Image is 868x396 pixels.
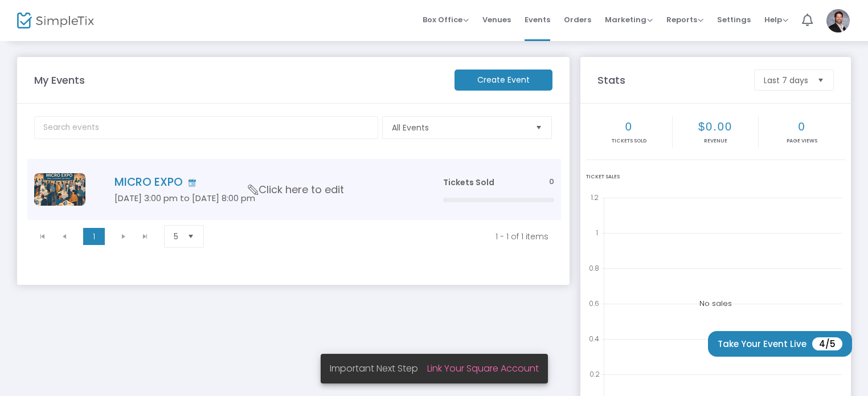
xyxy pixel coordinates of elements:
[83,228,105,245] span: Page 1
[717,5,751,34] span: Settings
[764,75,808,86] span: Last 7 days
[813,70,829,90] button: Select
[760,120,844,133] h2: 0
[330,362,427,375] span: Important Next Step
[549,177,554,187] span: 0
[564,5,591,34] span: Orders
[586,173,845,181] div: Ticket Sales
[248,182,344,197] span: Click here to edit
[34,173,85,206] img: ChatGPTImageSep132025071012AM.png
[605,14,653,25] span: Marketing
[531,117,547,138] button: Select
[587,137,671,145] p: Tickets sold
[708,331,852,357] button: Take Your Event Live4/5
[455,70,552,91] m-button: Create Event
[760,137,844,145] p: Page Views
[592,72,748,88] m-panel-title: Stats
[674,137,758,145] p: Revenue
[423,14,469,25] span: Box Office
[114,175,409,189] h4: MICRO EXPO
[764,14,788,25] span: Help
[674,120,758,133] h2: $0.00
[183,226,199,247] button: Select
[427,362,539,375] a: Link Your Square Account
[812,337,842,350] span: 4/5
[443,177,494,188] span: Tickets Sold
[114,193,409,203] h5: [DATE] 3:00 pm to [DATE] 8:00 pm
[587,120,671,133] h2: 0
[224,231,548,242] kendo-pager-info: 1 - 1 of 1 items
[392,122,527,133] span: All Events
[525,5,550,34] span: Events
[27,159,561,220] div: Data table
[174,231,178,242] span: 5
[34,116,378,139] input: Search events
[666,14,703,25] span: Reports
[482,5,511,34] span: Venues
[28,72,449,88] m-panel-title: My Events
